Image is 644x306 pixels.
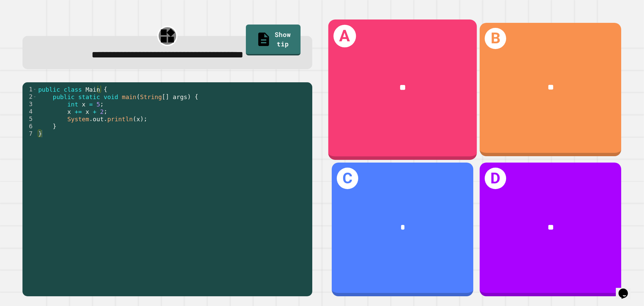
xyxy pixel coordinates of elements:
div: 7 [22,130,37,137]
div: 1 [22,86,37,93]
div: 2 [22,93,37,100]
div: 3 [22,100,37,108]
h1: B [485,28,506,49]
iframe: chat widget [616,279,637,299]
h1: A [333,25,356,47]
div: 5 [22,115,37,123]
span: Toggle code folding, rows 1 through 7 [33,86,37,93]
div: 4 [22,108,37,115]
a: Show tip [246,25,301,55]
h1: D [485,168,506,189]
span: Toggle code folding, rows 2 through 6 [33,93,37,100]
h1: C [337,168,358,189]
div: 6 [22,123,37,130]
